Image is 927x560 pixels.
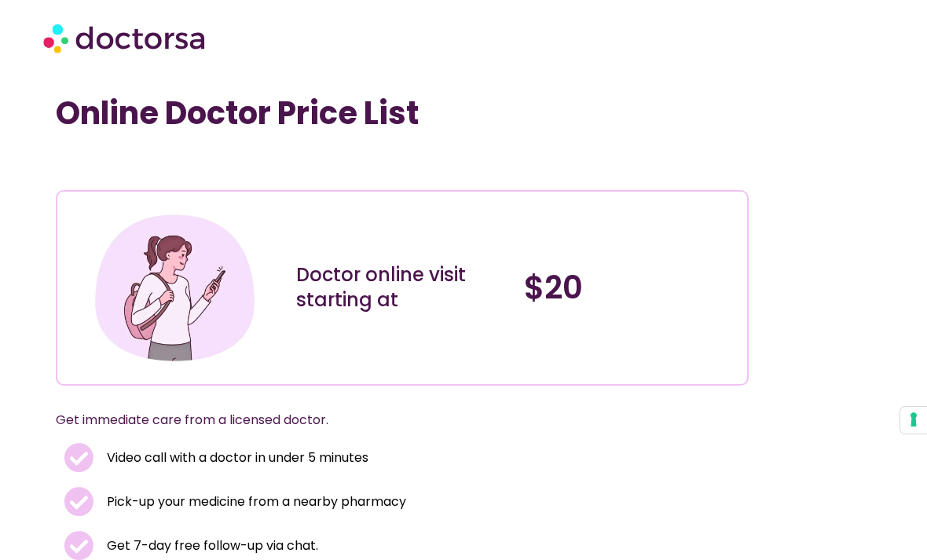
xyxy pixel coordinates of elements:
[524,269,736,306] h4: $20
[56,94,749,132] h1: Online Doctor Price List
[103,447,368,469] span: Video call with a doctor in under 5 minutes
[103,491,406,513] span: Pick-up your medicine from a nearby pharmacy
[296,262,508,313] div: Doctor online visit starting at
[56,409,712,431] p: Get immediate care from a licensed doctor.
[900,407,927,434] button: Your consent preferences for tracking technologies
[103,535,318,557] span: Get 7-day free follow-up via chat.
[64,156,299,174] iframe: Customer reviews powered by Trustpilot
[90,203,260,373] img: Illustration depicting a young woman in a casual outfit, engaged with her smartphone. She has a p...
